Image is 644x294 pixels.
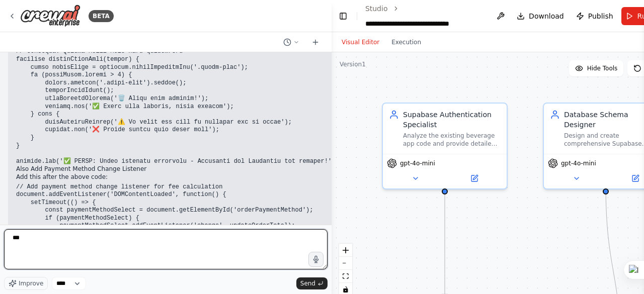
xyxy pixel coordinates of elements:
[307,36,324,48] button: Start a new chat
[572,7,617,25] button: Publish
[4,277,48,290] button: Improve
[339,257,352,270] button: zoom out
[403,110,501,130] div: Supabase Authentication Specialist
[296,277,328,289] button: Send
[300,279,315,287] span: Send
[588,11,613,21] span: Publish
[339,244,352,257] button: zoom in
[400,159,435,167] span: gpt-4o-mini
[336,36,385,48] button: Visual Editor
[365,4,485,29] nav: breadcrumb
[279,36,303,48] button: Switch to previous chat
[340,60,366,68] div: Version 1
[446,172,503,184] button: Open in side panel
[308,252,324,267] button: Click to speak your automation idea
[587,64,618,72] span: Hide Tools
[403,132,501,148] div: Analyze the existing beverage app code and provide detailed implementation guidance for integrati...
[385,36,427,48] button: Execution
[365,5,388,13] a: Studio
[19,279,43,287] span: Improve
[16,183,313,253] code: // Add payment method change listener for fee calculation document.addEventListener('DOMContentLo...
[16,165,531,173] h2: Also Add Payment Method Change Listener
[382,103,508,189] div: Supabase Authentication SpecialistAnalyze the existing beverage app code and provide detailed imp...
[529,11,564,21] span: Download
[89,10,114,22] div: BETA
[16,173,531,181] p: Add this after the above code:
[20,5,80,27] img: Logo
[569,60,624,76] button: Hide Tools
[561,159,596,167] span: gpt-4o-mini
[513,7,568,25] button: Download
[339,270,352,283] button: fit view
[338,9,349,23] button: Hide left sidebar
